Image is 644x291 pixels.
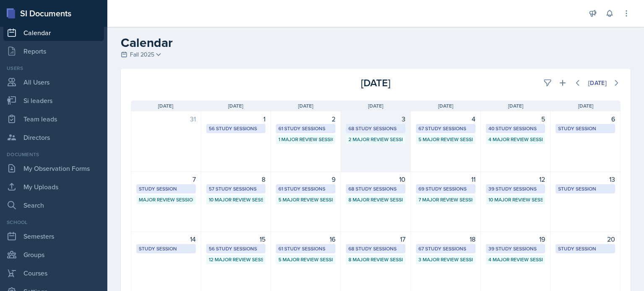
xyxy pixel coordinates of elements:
[3,74,104,90] a: All Users
[368,102,383,110] span: [DATE]
[3,24,104,41] a: Calendar
[583,76,612,90] button: [DATE]
[418,256,473,263] div: 3 Major Review Sessions
[348,245,403,252] div: 68 Study Sessions
[578,102,593,110] span: [DATE]
[3,228,104,245] a: Semesters
[139,196,193,203] div: Major Review Session
[488,185,543,193] div: 39 Study Sessions
[228,102,243,110] span: [DATE]
[588,80,607,86] div: [DATE]
[130,50,154,59] span: Fall 2025
[3,265,104,281] a: Courses
[209,245,263,252] div: 56 Study Sessions
[556,114,615,124] div: 6
[3,92,104,109] a: Si leaders
[346,174,405,184] div: 10
[209,125,263,132] div: 56 Study Sessions
[298,102,313,110] span: [DATE]
[558,185,613,193] div: Study Session
[278,256,333,263] div: 5 Major Review Sessions
[418,136,473,143] div: 5 Major Review Sessions
[276,114,335,124] div: 2
[558,125,613,132] div: Study Session
[276,234,335,244] div: 16
[348,256,403,263] div: 8 Major Review Sessions
[488,196,543,203] div: 10 Major Review Sessions
[136,234,196,244] div: 14
[3,43,104,59] a: Reports
[139,245,193,252] div: Study Session
[278,196,333,203] div: 5 Major Review Sessions
[139,185,193,193] div: Study Session
[416,234,475,244] div: 18
[556,174,615,184] div: 13
[346,114,405,124] div: 3
[278,125,333,132] div: 61 Study Sessions
[3,160,104,177] a: My Observation Forms
[418,245,473,252] div: 67 Study Sessions
[348,125,403,132] div: 68 Study Sessions
[206,114,266,124] div: 1
[206,234,266,244] div: 15
[438,102,453,110] span: [DATE]
[121,35,631,50] h2: Calendar
[488,125,543,132] div: 40 Study Sessions
[278,185,333,193] div: 61 Study Sessions
[418,196,473,203] div: 7 Major Review Sessions
[136,114,196,124] div: 31
[486,114,545,124] div: 5
[3,219,104,226] div: School
[348,196,403,203] div: 8 Major Review Sessions
[418,185,473,193] div: 69 Study Sessions
[418,125,473,132] div: 67 Study Sessions
[508,102,523,110] span: [DATE]
[209,256,263,263] div: 12 Major Review Sessions
[276,174,335,184] div: 9
[3,178,104,195] a: My Uploads
[294,75,457,90] div: [DATE]
[558,245,613,252] div: Study Session
[3,111,104,127] a: Team leads
[348,185,403,193] div: 68 Study Sessions
[486,174,545,184] div: 12
[348,136,403,143] div: 2 Major Review Sessions
[556,234,615,244] div: 20
[136,174,196,184] div: 7
[3,197,104,214] a: Search
[416,114,475,124] div: 4
[3,246,104,263] a: Groups
[209,185,263,193] div: 57 Study Sessions
[3,129,104,146] a: Directors
[209,196,263,203] div: 10 Major Review Sessions
[488,256,543,263] div: 4 Major Review Sessions
[346,234,405,244] div: 17
[3,64,104,72] div: Users
[488,136,543,143] div: 4 Major Review Sessions
[486,234,545,244] div: 19
[206,174,266,184] div: 8
[416,174,475,184] div: 11
[278,245,333,252] div: 61 Study Sessions
[488,245,543,252] div: 39 Study Sessions
[158,102,173,110] span: [DATE]
[3,151,104,158] div: Documents
[278,136,333,143] div: 1 Major Review Session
